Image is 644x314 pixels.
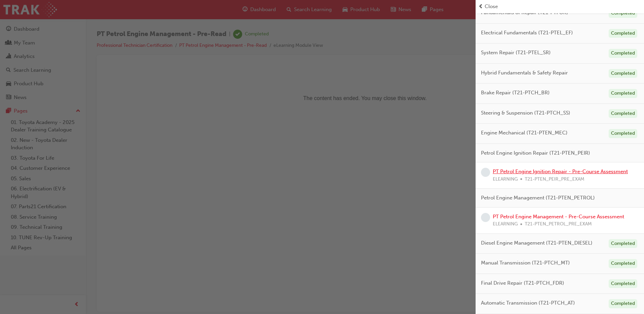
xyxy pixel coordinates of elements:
div: Completed [609,89,637,98]
span: Steering & Suspension (T21-PTCH_SS) [481,109,570,117]
span: Automatic Transmission (T21-PTCH_AT) [481,299,575,307]
div: Completed [609,259,637,268]
a: PT Petrol Engine Management - Pre-Course Assessment [493,214,624,220]
span: ELEARNING [493,176,518,183]
div: Completed [609,49,637,58]
div: Completed [609,69,637,78]
span: System Repair (T21-PTEL_SR) [481,49,551,57]
span: ELEARNING [493,220,518,228]
span: Diesel Engine Management (T21-PTEN_DIESEL) [481,239,592,247]
div: Completed [609,239,637,248]
span: T21-PTEN_PETROL_PRE_EXAM [525,220,592,228]
p: The content has ended. You may close this window. [3,5,523,36]
span: Close [485,3,498,10]
div: Completed [609,279,637,288]
span: Manual Transmission (T21-PTCH_MT) [481,259,570,267]
span: learningRecordVerb_NONE-icon [481,213,490,222]
span: learningRecordVerb_NONE-icon [481,168,490,177]
span: Electrical Fundamentals (T21-PTEL_EF) [481,29,573,37]
div: Completed [609,109,637,118]
div: Completed [609,129,637,138]
button: prev-iconClose [478,3,641,10]
div: Completed [609,299,637,308]
span: prev-icon [478,3,483,10]
span: Final Drive Repair (T21-PTCH_FDR) [481,279,564,287]
span: Engine Mechanical (T21-PTEN_MEC) [481,129,568,137]
div: Completed [609,9,637,18]
span: Hybrid Fundamentals & Safety Repair [481,69,568,77]
div: Completed [609,29,637,38]
span: Brake Repair (T21-PTCH_BR) [481,89,550,97]
span: Petrol Engine Ignition Repair (T21-PTEN_PEIR) [481,149,590,157]
span: T21-PTEN_PEIR_PRE_EXAM [525,176,584,183]
a: PT Petrol Engine Ignition Repair - Pre-Course Assessment [493,168,628,175]
span: Petrol Engine Management (T21-PTEN_PETROL) [481,194,595,202]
